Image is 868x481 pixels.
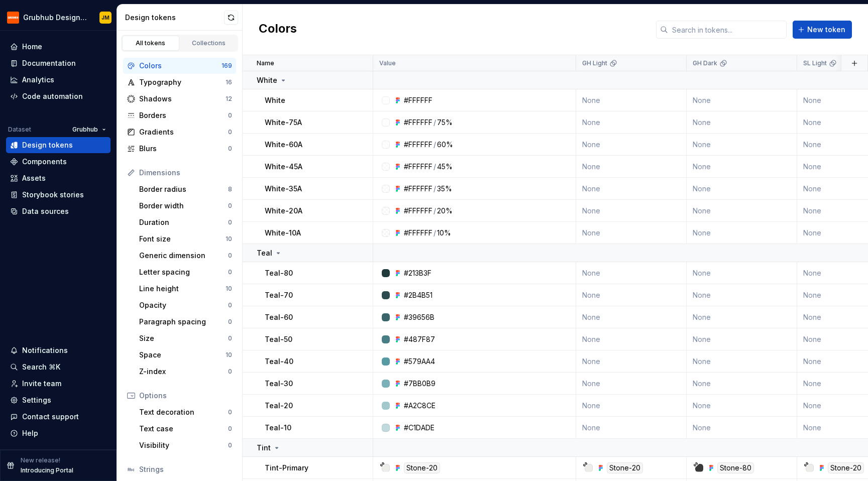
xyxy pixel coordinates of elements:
[257,59,274,67] p: Name
[576,350,687,373] td: None
[265,184,302,194] p: White-35A
[22,173,46,183] div: Assets
[22,428,38,438] div: Help
[257,75,277,85] p: White
[139,77,226,87] div: Typography
[404,379,436,389] div: #7BB0B9
[228,111,232,119] div: 0
[123,58,236,74] a: Colors169
[22,42,42,52] div: Home
[139,284,226,294] div: Line height
[433,206,436,216] div: /
[265,334,292,344] p: Teal-50
[404,356,435,367] div: #579AA4
[135,181,236,197] a: Border radius8
[22,379,61,389] div: Invite team
[123,91,236,107] a: Shadows12
[22,206,69,216] div: Data sources
[404,206,432,216] div: #FFFFFF
[135,404,236,420] a: Text decoration0
[135,198,236,214] a: Border width0
[265,140,302,150] p: White-60A
[126,39,176,47] div: All tokens
[228,252,232,260] div: 0
[717,462,754,473] div: Stone-80
[404,228,432,238] div: #FFFFFF
[687,111,797,134] td: None
[404,423,435,433] div: #C1DADE
[22,140,73,150] div: Design tokens
[135,297,236,313] a: Opacity0
[21,466,73,474] p: Introducing Portal
[265,95,285,105] p: White
[687,284,797,306] td: None
[226,95,232,103] div: 12
[228,202,232,210] div: 0
[687,306,797,328] td: None
[576,306,687,328] td: None
[22,157,67,167] div: Components
[21,456,60,464] p: New release!
[135,330,236,346] a: Size0
[404,140,432,150] div: #FFFFFF
[139,61,222,71] div: Colors
[6,342,111,358] button: Notifications
[687,373,797,395] td: None
[437,162,453,172] div: 45%
[135,437,236,453] a: Visibility0
[576,111,687,134] td: None
[6,425,111,441] button: Help
[22,91,83,101] div: Code automation
[404,334,435,344] div: #487F87
[828,462,864,473] div: Stone-20
[22,395,51,405] div: Settings
[139,234,226,244] div: Font size
[22,75,54,85] div: Analytics
[6,55,111,71] a: Documentation
[576,328,687,350] td: None
[437,140,453,150] div: 60%
[226,285,232,293] div: 10
[687,350,797,373] td: None
[139,367,228,377] div: Z-index
[687,417,797,439] td: None
[139,464,232,474] div: Strings
[72,126,98,134] span: Grubhub
[139,267,228,277] div: Letter spacing
[379,59,396,67] p: Value
[139,94,226,104] div: Shadows
[576,178,687,200] td: None
[687,262,797,284] td: None
[793,21,852,39] button: New token
[139,144,228,154] div: Blurs
[265,206,302,216] p: White-20A
[433,184,436,194] div: /
[68,123,111,137] button: Grubhub
[404,184,432,194] div: #FFFFFF
[404,268,431,278] div: #213B3F
[139,407,228,417] div: Text decoration
[139,317,228,327] div: Paragraph spacing
[228,301,232,309] div: 0
[404,95,432,105] div: #FFFFFF
[437,117,453,128] div: 75%
[139,350,226,360] div: Space
[265,268,293,278] p: Teal-80
[404,462,440,473] div: Stone-20
[139,168,232,178] div: Dimensions
[265,162,302,172] p: White-45A
[576,395,687,417] td: None
[139,184,228,194] div: Border radius
[139,110,228,121] div: Borders
[139,391,232,401] div: Options
[404,117,432,128] div: #FFFFFF
[8,126,31,134] div: Dataset
[437,228,451,238] div: 10%
[123,74,236,90] a: Typography16
[6,154,111,170] a: Components
[228,145,232,153] div: 0
[265,356,293,367] p: Teal-40
[139,251,228,261] div: Generic dimension
[433,162,436,172] div: /
[228,334,232,342] div: 0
